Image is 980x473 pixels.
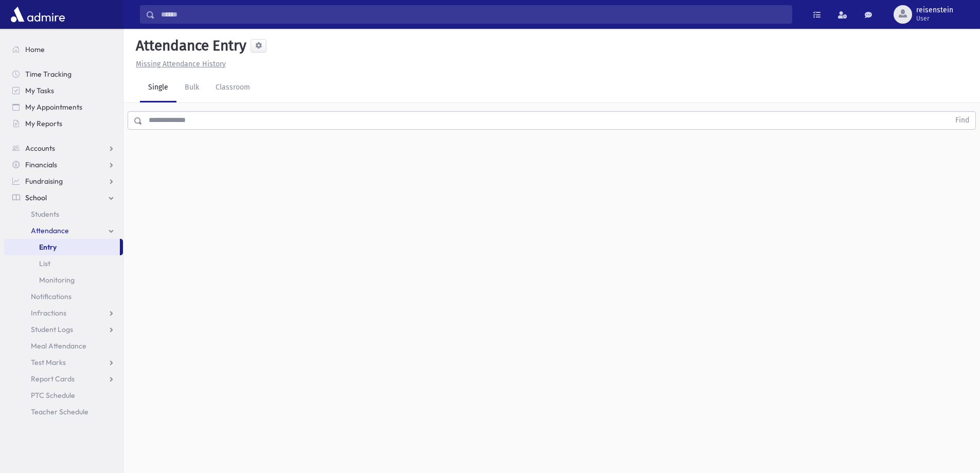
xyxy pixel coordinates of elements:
span: Financials [25,160,57,169]
span: reisenstein [916,6,953,14]
span: My Tasks [25,86,54,95]
a: Teacher Schedule [4,404,123,420]
a: My Tasks [4,82,123,99]
h5: Attendance Entry [132,37,246,55]
a: Meal Attendance [4,338,123,354]
a: PTC Schedule [4,387,123,404]
a: Home [4,41,123,58]
a: School [4,189,123,206]
a: Monitoring [4,272,123,288]
a: Report Cards [4,371,123,387]
a: Infractions [4,305,123,321]
span: Accounts [25,144,55,153]
u: Missing Attendance History [136,60,226,68]
img: AdmirePro [8,4,67,25]
span: My Reports [25,119,62,128]
a: Students [4,206,123,222]
a: Entry [4,239,120,255]
a: Accounts [4,140,123,156]
a: Missing Attendance History [132,60,226,68]
span: Students [31,209,59,219]
span: Test Marks [31,358,66,367]
span: Fundraising [25,177,63,186]
span: Entry [39,242,57,252]
span: Monitoring [39,275,75,285]
span: Infractions [31,308,66,318]
a: Fundraising [4,173,123,189]
input: Search [155,5,792,24]
a: Test Marks [4,354,123,371]
a: Attendance [4,222,123,239]
span: Student Logs [31,325,73,334]
span: Time Tracking [25,69,72,79]
span: Home [25,45,45,54]
span: Notifications [31,292,72,301]
a: Financials [4,156,123,173]
button: Find [949,112,975,129]
span: Teacher Schedule [31,407,88,416]
a: Bulk [176,74,207,102]
span: School [25,193,47,202]
span: Attendance [31,226,69,235]
span: My Appointments [25,102,82,112]
span: Report Cards [31,374,75,383]
a: Notifications [4,288,123,305]
a: Classroom [207,74,258,102]
span: PTC Schedule [31,391,75,400]
span: Meal Attendance [31,341,86,351]
span: User [916,14,953,23]
a: My Appointments [4,99,123,115]
a: Time Tracking [4,66,123,82]
a: Student Logs [4,321,123,338]
a: Single [140,74,176,102]
a: My Reports [4,115,123,132]
a: List [4,255,123,272]
span: List [39,259,50,268]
